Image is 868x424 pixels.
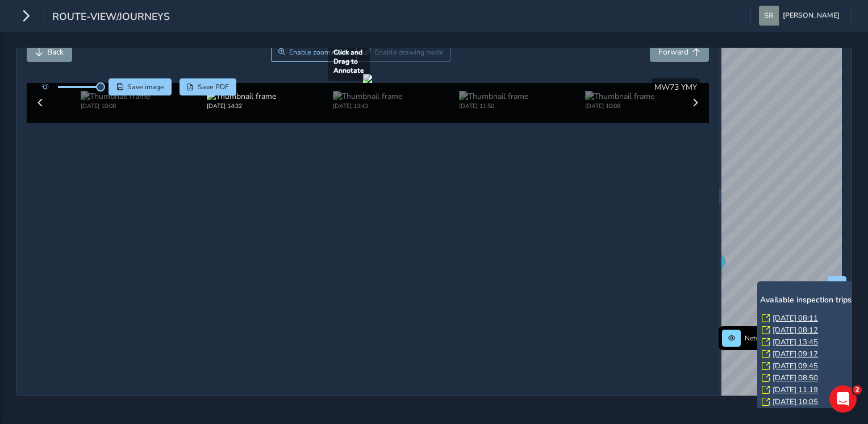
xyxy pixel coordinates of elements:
a: [DATE] 08:11 [773,313,818,323]
a: [DATE] 08:12 [773,325,818,335]
a: [DATE] 09:12 [773,349,818,359]
button: Back [27,42,72,62]
span: Forward [658,47,688,57]
span: Network [745,334,771,343]
div: [DATE] 10:08 [81,102,150,110]
span: Enable zoom mode [289,48,349,57]
a: [DATE] 10:05 [773,397,818,407]
button: PDF [180,78,237,95]
span: Save PDF [198,82,229,92]
span: [PERSON_NAME] [783,6,840,26]
button: Save [108,78,172,95]
img: Thumbnail frame [459,91,528,102]
button: [PERSON_NAME] [759,6,844,26]
a: [DATE] 09:45 [773,361,818,371]
span: Save image [127,82,164,92]
button: Forward [650,42,709,62]
img: Thumbnail frame [207,91,276,102]
div: [DATE] 10:08 [585,102,654,110]
iframe: Intercom live chat [829,385,857,413]
button: Zoom [271,42,357,62]
img: diamond-layout [759,6,779,26]
a: [DATE] 13:45 [773,337,818,347]
h6: Available inspection trips: [760,296,868,305]
img: Thumbnail frame [585,91,654,102]
a: [DATE] 08:50 [773,373,818,383]
img: Thumbnail frame [81,91,150,102]
span: MW73 YMY [654,82,697,93]
span: 2 [853,385,862,394]
img: Thumbnail frame [333,91,402,102]
div: [DATE] 13:43 [333,102,402,110]
span: route-view/journeys [52,10,170,26]
div: [DATE] 14:32 [207,102,276,110]
div: [DATE] 11:50 [459,102,528,110]
div: Map marker [710,255,725,278]
a: [DATE] 11:19 [773,385,818,395]
span: Back [47,47,64,57]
